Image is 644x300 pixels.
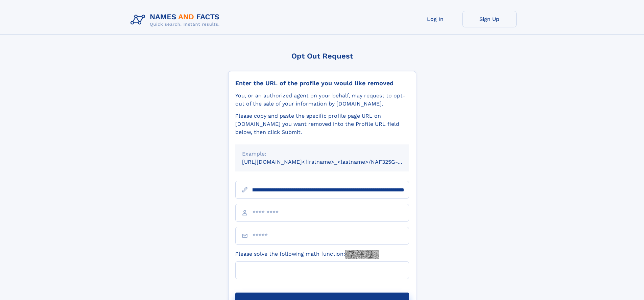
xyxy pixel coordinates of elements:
[462,11,517,27] a: Sign Up
[235,79,409,87] div: Enter the URL of the profile you would like removed
[242,159,422,165] small: [URL][DOMAIN_NAME]<firstname>_<lastname>/NAF325G-xxxxxxxx
[235,92,409,108] div: You, or an authorized agent on your behalf, may request to opt-out of the sale of your informatio...
[235,250,379,259] label: Please solve the following math function:
[235,112,409,136] div: Please copy and paste the specific profile page URL on [DOMAIN_NAME] you want removed into the Pr...
[242,150,402,158] div: Example:
[128,11,225,29] img: Logo Names and Facts
[408,11,462,27] a: Log In
[228,52,416,60] div: Opt Out Request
